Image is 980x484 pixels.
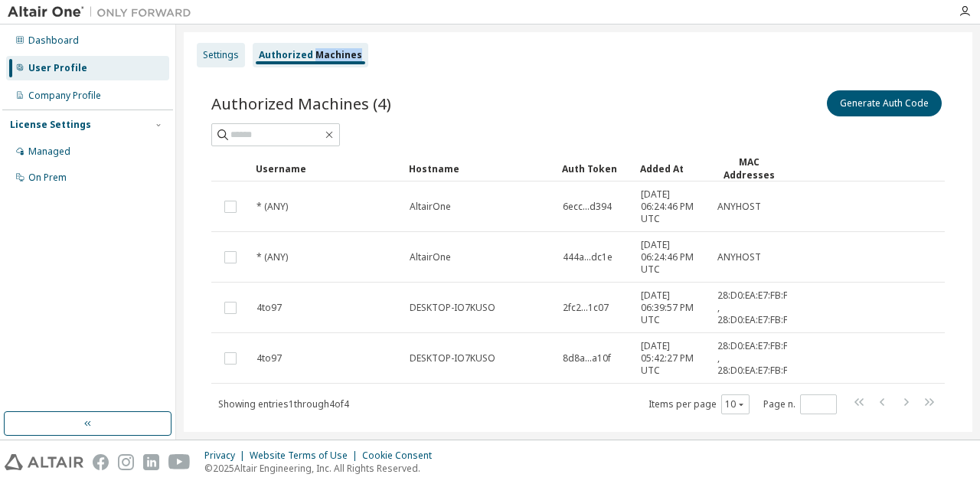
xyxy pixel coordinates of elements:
button: 10 [725,398,746,410]
div: Dashboard [28,34,79,47]
span: AltairOne [410,251,451,263]
button: Generate Auth Code [827,90,942,116]
div: Hostname [409,156,550,181]
span: Authorized Machines (4) [211,93,391,114]
img: instagram.svg [118,454,134,470]
span: 6ecc...d394 [563,201,612,213]
span: DESKTOP-IO7KUSO [410,352,495,365]
img: altair_logo.svg [5,454,83,470]
span: 2fc2...1c07 [563,302,609,314]
span: [DATE] 06:39:57 PM UTC [641,289,704,326]
div: Privacy [204,450,250,462]
div: Added At [640,156,704,181]
span: 28:D0:EA:E7:FB:F7 , 28:D0:EA:E7:FB:F3 [717,289,793,326]
p: © 2025 Altair Engineering, Inc. All Rights Reserved. [204,462,441,475]
span: * (ANY) [256,201,288,213]
img: Altair One [8,5,199,20]
span: 8d8a...a10f [563,352,611,365]
div: Cookie Consent [362,450,441,462]
span: 28:D0:EA:E7:FB:F7 , 28:D0:EA:E7:FB:F3 [717,340,793,377]
span: * (ANY) [256,251,288,263]
span: 4to97 [256,352,282,365]
div: User Profile [28,62,87,74]
div: License Settings [10,119,91,131]
span: Items per page [648,394,750,414]
span: 4to97 [256,302,282,314]
div: Managed [28,146,70,158]
span: DESKTOP-IO7KUSO [410,302,495,314]
span: AltairOne [410,201,451,213]
span: Page n. [763,394,837,414]
span: ANYHOST [717,201,761,213]
span: [DATE] 06:24:46 PM UTC [641,239,704,276]
span: Showing entries 1 through 4 of 4 [218,397,349,410]
span: ANYHOST [717,251,761,263]
div: Auth Token [562,156,628,181]
img: youtube.svg [168,454,191,470]
div: Website Terms of Use [250,450,362,462]
span: [DATE] 06:24:46 PM UTC [641,188,704,225]
div: Authorized Machines [259,49,362,61]
div: MAC Addresses [717,155,781,181]
div: Company Profile [28,90,101,102]
img: linkedin.svg [143,454,159,470]
img: facebook.svg [93,454,109,470]
div: Username [256,156,397,181]
span: 444a...dc1e [563,251,612,263]
div: On Prem [28,172,67,184]
div: Settings [203,49,239,61]
span: [DATE] 05:42:27 PM UTC [641,340,704,377]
